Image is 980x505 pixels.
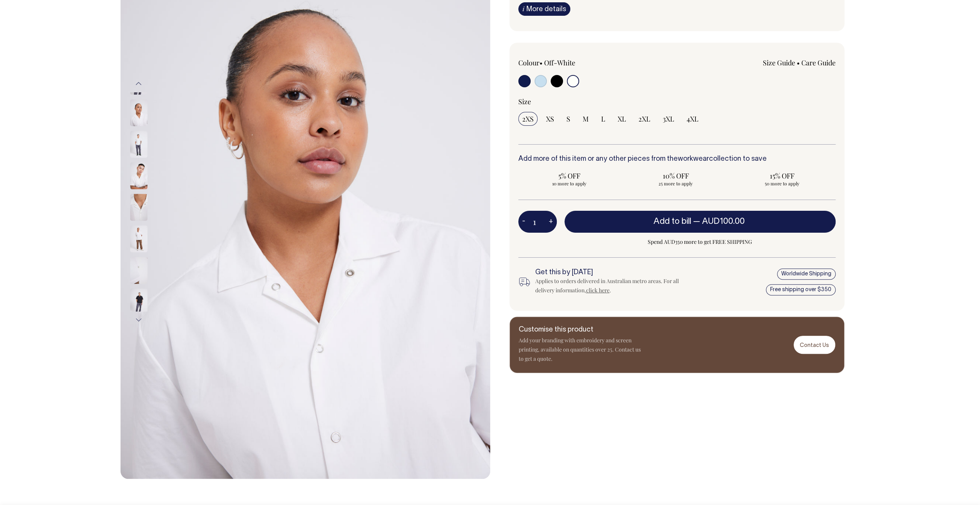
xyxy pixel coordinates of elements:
[518,112,538,126] input: 2XS
[518,2,570,16] a: iMore details
[601,114,605,123] span: L
[659,112,678,126] input: 3XL
[565,211,836,232] button: Add to bill —AUD100.00
[518,58,645,67] div: Colour
[133,75,144,92] button: Previous
[731,169,833,189] input: 15% OFF 50 more to apply
[522,180,616,187] span: 10 more to apply
[735,171,829,180] span: 15% OFF
[763,58,795,67] a: Size Guide
[663,114,674,123] span: 3XL
[566,114,570,123] span: S
[518,169,620,189] input: 5% OFF 10 more to apply
[801,58,836,67] a: Care Guide
[625,169,727,189] input: 10% OFF 25 more to apply
[523,5,524,13] span: i
[618,114,626,123] span: XL
[653,218,691,225] span: Add to bill
[133,311,144,328] button: Next
[130,194,147,221] img: off-white
[678,156,709,162] a: workwear
[794,336,835,354] a: Contact Us
[522,171,616,180] span: 5% OFF
[545,214,557,230] button: +
[130,288,147,315] img: black
[579,112,593,126] input: M
[518,214,529,230] button: -
[628,180,723,187] span: 25 more to apply
[519,326,642,334] h6: Customise this product
[130,131,147,158] img: off-white
[535,269,692,277] h6: Get this by [DATE]
[583,114,589,123] span: M
[797,58,800,67] span: •
[519,336,642,363] p: Add your branding with embroidery and screen printing, available on quantities over 25. Contact u...
[546,114,554,123] span: XS
[702,218,745,225] span: AUD100.00
[597,112,609,126] input: L
[586,287,610,294] a: click here
[542,112,558,126] input: XS
[565,237,836,247] span: Spend AUD350 more to get FREE SHIPPING
[638,114,650,123] span: 2XL
[518,155,836,163] h6: Add more of this item or any other pieces from the collection to save
[130,225,147,252] img: off-white
[539,58,543,67] span: •
[735,180,829,187] span: 50 more to apply
[130,99,147,126] img: off-white
[522,114,534,123] span: 2XS
[628,171,723,180] span: 10% OFF
[544,58,575,67] label: Off-White
[130,162,147,189] img: off-white
[683,112,702,126] input: 4XL
[687,114,699,123] span: 4XL
[635,112,654,126] input: 2XL
[518,97,836,106] div: Size
[693,218,747,225] span: —
[614,112,630,126] input: XL
[535,277,692,295] div: Applies to orders delivered in Australian metro areas. For all delivery information, .
[130,257,147,284] img: off-white
[563,112,574,126] input: S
